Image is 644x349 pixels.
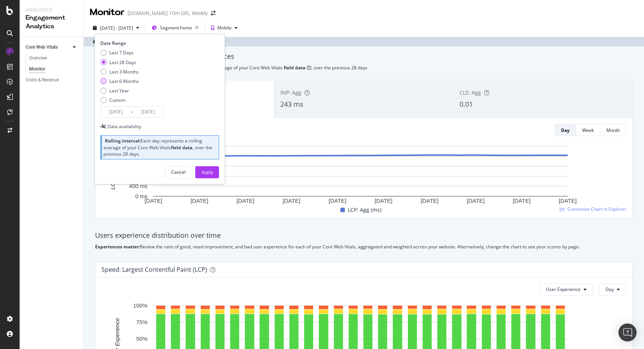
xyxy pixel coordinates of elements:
div: Data availability [108,123,141,130]
text: 0 ms [135,193,148,199]
button: Day [599,283,626,295]
div: Apply [201,169,213,175]
text: 75% [136,319,148,325]
button: Month [600,124,626,136]
input: Start Date [101,107,131,117]
div: Week [582,127,594,133]
text: [DATE] [144,197,162,204]
a: Customize Chart in Explorer [560,206,626,212]
button: User Experience [539,283,593,295]
div: Day [561,127,570,133]
text: [DATE] [237,197,254,204]
div: Core Web Vitals [26,43,58,51]
div: Each day represents a rolling average of your Core Web Vitals , over the previous 28 days [94,64,633,71]
div: Mobile [217,26,232,30]
b: Experiences matter: [95,243,140,250]
span: INP: Agg [280,89,301,96]
div: arrow-right-arrow-left [211,11,215,16]
span: 243 ms [280,99,303,109]
div: Cancel [171,169,186,175]
span: LCP: Agg (ms) [348,205,381,214]
text: 100% [133,302,148,309]
text: 50% [136,335,148,342]
div: Engagement Analytics [26,14,77,31]
span: User Experience [546,286,581,292]
div: Month [606,127,620,133]
div: Last 28 Days [109,59,136,66]
span: 0.01 [460,99,473,109]
button: Mobile [208,22,241,34]
div: Last 3 Months [100,69,139,75]
div: Last Year [109,87,129,94]
a: Monitor [29,65,78,73]
div: Date Range [100,40,217,46]
button: Cancel [165,166,192,178]
b: field data [284,64,305,71]
button: Week [576,124,600,136]
input: End Date [133,107,163,117]
div: [DOMAIN_NAME] 10m URL Weekly [128,9,208,17]
div: Open Intercom Messenger [618,323,636,341]
button: Day [555,124,576,136]
b: field data [171,144,192,151]
div: Users experience distribution over time [95,231,633,240]
a: Core Web Vitals [26,43,71,51]
div: Last 3 Months [109,69,139,75]
text: [DATE] [421,197,438,204]
text: LCP: Agg (ms) [109,153,116,190]
div: Analytics [26,6,77,14]
div: Each day represents a rolling average of your Core Web Vitals , over the previous 28 days. [103,138,217,157]
div: Last 6 Months [100,78,139,84]
text: [DATE] [283,197,300,204]
text: [DATE] [467,197,484,204]
a: Visits & Revenue [26,76,78,84]
div: Speed: Largest Contentful Paint (LCP) [101,266,207,273]
div: Visits & Revenue [26,76,59,84]
svg: A chart. [101,142,620,205]
a: Overview [29,54,78,62]
span: CLS: Agg [460,89,481,96]
div: Custom [100,97,139,103]
text: [DATE] [375,197,392,204]
text: 400 ms [129,183,148,189]
div: Last Year [100,87,139,94]
div: Last 28 Days [100,59,139,66]
div: Monitor [90,6,124,19]
b: Rolling interval: [105,138,141,144]
button: [DATE] - [DATE] [90,22,142,34]
div: Last 7 Days [109,49,134,56]
div: Monitor your Core Web Vitals Performances [94,52,633,61]
button: Apply [195,166,219,178]
span: Customize Chart in Explorer [567,206,626,212]
text: [DATE] [559,197,576,204]
button: Segment:home [149,22,201,34]
div: Overview [29,54,47,62]
div: Review the ratio of good, need improvement, and bad user experience for each of your Core Web Vit... [95,243,633,250]
text: [DATE] [329,197,346,204]
text: [DATE] [191,197,208,204]
span: Day [606,286,614,292]
span: [DATE] - [DATE] [100,25,133,31]
span: Segment: home [160,24,192,31]
text: [DATE] [513,197,530,204]
div: Custom [109,97,126,103]
div: Last 6 Months [109,78,139,84]
div: Last 7 Days [100,49,139,56]
div: Monitor [29,65,45,73]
